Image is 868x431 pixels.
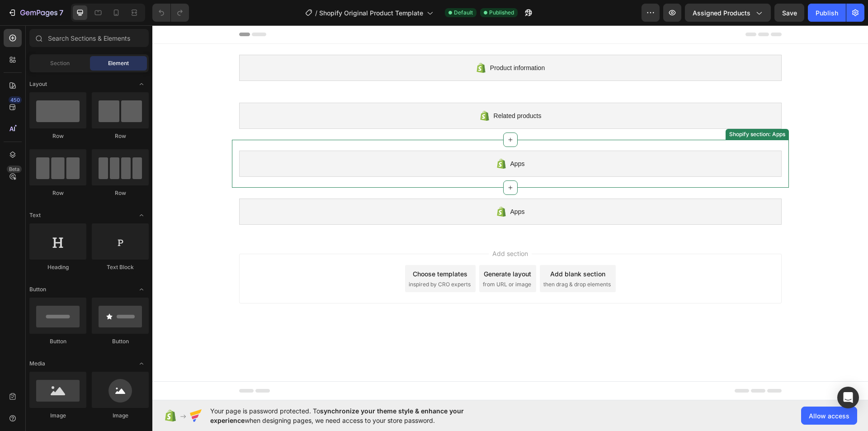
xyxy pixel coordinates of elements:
div: Button [92,337,149,346]
span: Element [108,59,129,67]
button: Allow access [801,407,857,425]
span: Text [29,211,41,219]
span: Layout [29,80,47,88]
span: inspired by CRO experts [256,255,318,263]
div: 450 [9,96,22,104]
div: Open Intercom Messenger [837,387,859,408]
div: Row [29,189,86,197]
span: Toggle open [134,282,149,297]
span: from URL or image [330,255,379,263]
span: Apps [358,133,373,144]
span: Published [489,9,514,17]
div: Row [29,132,86,140]
div: Shopify section: Apps [575,105,635,113]
div: Publish [816,8,838,18]
div: Row [92,189,149,197]
button: Assigned Products [685,4,771,22]
span: Media [29,360,45,368]
span: Save [782,9,797,17]
span: then drag & drop elements [391,255,458,263]
span: Related products [341,85,389,96]
p: 7 [59,7,63,18]
span: synchronize your theme style & enhance your experience [210,407,464,424]
span: Section [50,59,70,67]
span: Add section [336,223,379,233]
span: Your page is password protected. To when designing pages, we need access to your store password. [210,406,499,425]
div: Button [29,337,86,346]
div: Row [92,132,149,140]
span: Toggle open [134,356,149,371]
div: Text Block [92,263,149,271]
span: / [315,8,317,18]
div: Image [92,412,149,420]
span: Toggle open [134,208,149,223]
button: 7 [4,4,67,22]
span: Assigned Products [693,8,750,18]
input: Search Sections & Elements [29,29,149,47]
div: Heading [29,263,86,271]
button: Save [774,4,804,22]
span: Shopify Original Product Template [319,8,423,18]
button: Publish [808,4,846,22]
div: Choose templates [260,244,315,253]
iframe: Design area [152,25,868,400]
span: Product information [338,37,392,48]
span: Button [29,285,46,294]
div: Add blank section [398,244,453,253]
span: Allow access [809,411,849,421]
span: Toggle open [134,77,149,91]
div: Image [29,412,86,420]
span: Apps [358,181,373,192]
span: Default [454,9,473,17]
div: Undo/Redo [152,4,189,22]
div: Generate layout [331,244,379,253]
div: Beta [7,166,22,173]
